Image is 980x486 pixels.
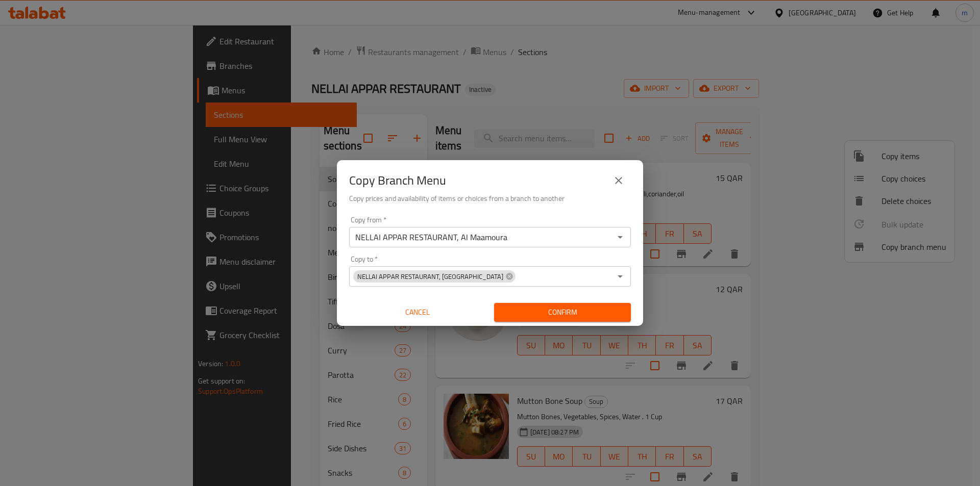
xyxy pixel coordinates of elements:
button: Open [613,269,627,284]
h2: Copy Branch Menu [349,172,446,189]
span: Confirm [502,306,623,319]
div: NELLAI APPAR RESTAURANT, [GEOGRAPHIC_DATA] [353,270,516,283]
h6: Copy prices and availability of items or choices from a branch to another [349,193,631,204]
button: close [606,168,631,193]
button: Confirm [494,303,631,322]
span: Cancel [353,306,482,319]
button: Cancel [349,303,486,322]
button: Open [613,230,627,244]
span: NELLAI APPAR RESTAURANT, [GEOGRAPHIC_DATA] [353,272,507,282]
